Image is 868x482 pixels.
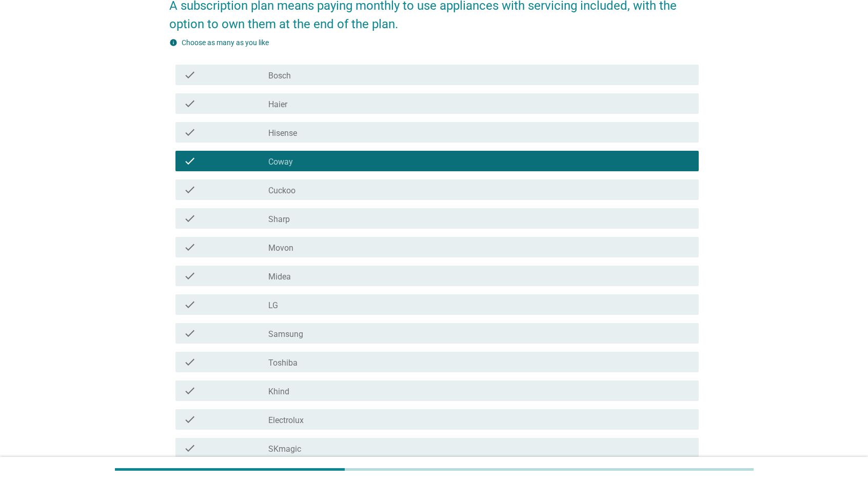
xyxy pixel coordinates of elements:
[268,444,301,454] label: SKmagic
[184,184,196,196] i: check
[184,270,196,282] i: check
[268,415,304,426] label: Electrolux
[268,300,278,311] label: LG
[184,69,196,81] i: check
[184,442,196,454] i: check
[184,385,196,397] i: check
[268,157,293,167] label: Coway
[268,71,291,81] label: Bosch
[268,99,287,110] label: Haier
[268,387,289,397] label: Khind
[184,97,196,110] i: check
[184,241,196,253] i: check
[268,358,298,368] label: Toshiba
[182,38,269,47] label: Choose as many as you like
[184,155,196,167] i: check
[184,126,196,138] i: check
[268,186,295,196] label: Cuckoo
[184,413,196,426] i: check
[268,214,290,225] label: Sharp
[268,243,293,253] label: Movon
[268,329,303,339] label: Samsung
[268,272,291,282] label: Midea
[184,212,196,225] i: check
[184,356,196,368] i: check
[184,298,196,311] i: check
[268,128,297,138] label: Hisense
[184,327,196,339] i: check
[169,38,177,47] i: info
